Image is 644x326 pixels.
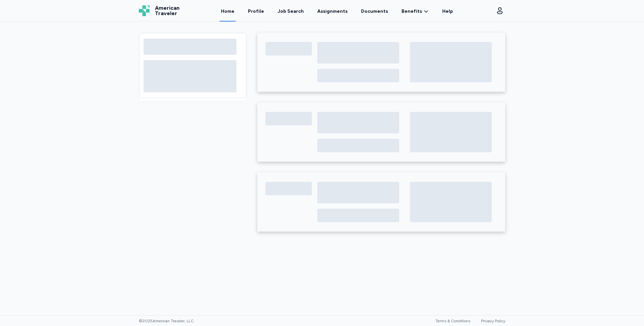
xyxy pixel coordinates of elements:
span: American Traveler [155,5,180,16]
div: Job Search [278,8,304,15]
a: Home [220,1,236,22]
img: Logo [139,5,150,16]
a: Privacy Policy [481,319,505,323]
a: Terms & Conditions [436,319,470,323]
a: Benefits [401,8,429,15]
span: Benefits [401,8,422,15]
span: © 2025 American Traveler, LLC [139,318,194,324]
